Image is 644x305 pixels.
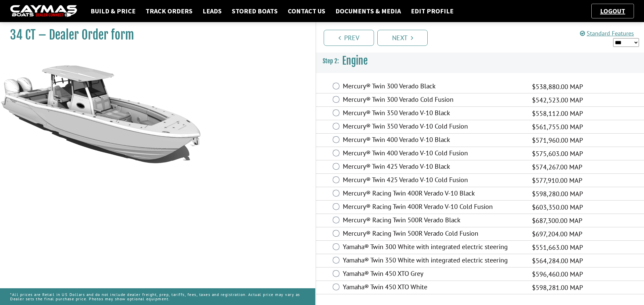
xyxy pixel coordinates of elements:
span: $538,880.00 MAP [532,82,583,92]
label: Yamaha® Twin 350 White with integrated electric steering [343,256,524,266]
label: Mercury® Twin 425 Verado V-10 Cold Fusion [343,176,524,185]
p: *All prices are Retail in US Dollars and do not include dealer freight, prep, tariffs, fees, taxe... [10,289,305,304]
label: Yamaha® Twin 450 XTO Grey [343,270,524,279]
a: Stored Boats [228,7,281,15]
span: $577,910.00 MAP [532,175,582,185]
img: caymas-dealer-connect-2ed40d3bc7270c1d8d7ffb4b79bf05adc795679939227970def78ec6f6c03838.gif [10,5,77,17]
label: Mercury® Racing Twin 400R Verado V-10 Cold Fusion [343,203,524,212]
a: Logout [597,7,629,15]
span: $564,284.00 MAP [532,256,583,266]
ul: Pagination [322,29,644,46]
label: Mercury® Racing Twin 500R Verado Cold Fusion [343,229,524,239]
label: Mercury® Racing Twin 500R Verado Black [343,216,524,226]
a: Track Orders [142,7,196,15]
span: $603,350.00 MAP [532,202,583,212]
label: Mercury® Twin 350 Verado V-10 Black [343,109,524,119]
label: Mercury® Twin 425 Verado V-10 Black [343,162,524,172]
span: $561,755.00 MAP [532,122,583,132]
a: Contact Us [284,7,329,15]
a: Documents & Media [332,7,404,15]
h1: 34 CT – Dealer Order form [10,27,299,43]
span: $575,603.00 MAP [532,149,583,159]
span: $596,460.00 MAP [532,269,583,279]
h3: Engine [316,49,644,73]
a: Standard Features [580,29,634,37]
span: $542,523.00 MAP [532,95,583,105]
label: Mercury® Twin 300 Verado Black [343,82,524,92]
a: Leads [199,7,225,15]
a: Build & Price [87,7,139,15]
span: $598,281.00 MAP [532,283,583,293]
label: Yamaha® Twin 300 White with integrated electric steering [343,243,524,252]
label: Mercury® Racing Twin 400R Verado V-10 Black [343,189,524,199]
a: Next [377,30,428,46]
span: $687,300.00 MAP [532,216,582,226]
span: $571,960.00 MAP [532,135,583,145]
span: $598,280.00 MAP [532,189,583,199]
span: $551,663.00 MAP [532,242,583,252]
label: Mercury® Twin 400 Verado V-10 Cold Fusion [343,149,524,159]
span: $574,267.00 MAP [532,162,582,172]
label: Mercury® Twin 350 Verado V-10 Cold Fusion [343,122,524,132]
label: Mercury® Twin 300 Verado Cold Fusion [343,95,524,105]
span: $697,204.00 MAP [532,229,582,239]
label: Mercury® Twin 400 Verado V-10 Black [343,136,524,145]
span: $558,112.00 MAP [532,108,583,119]
label: Yamaha® Twin 450 XTO White [343,283,524,293]
a: Prev [324,30,374,46]
a: Edit Profile [408,7,457,15]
